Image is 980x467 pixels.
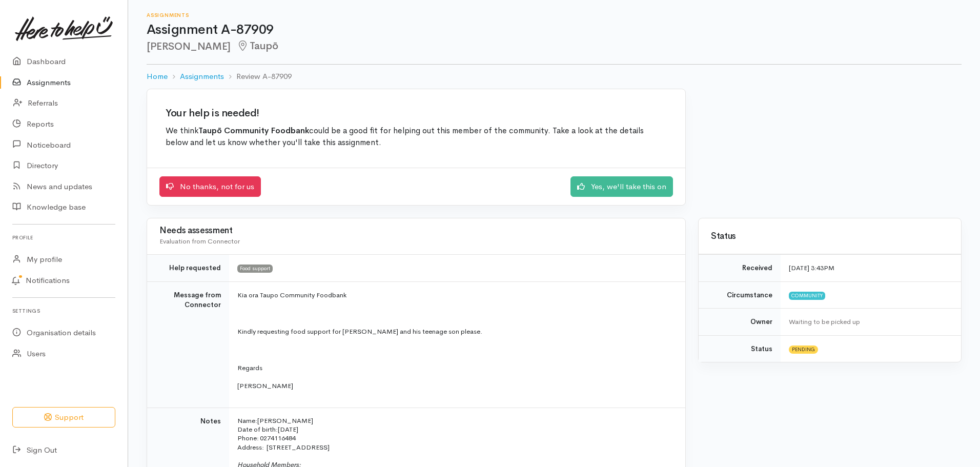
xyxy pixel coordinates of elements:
[789,346,818,354] span: Pending
[789,317,949,327] div: Waiting to be picked up
[570,176,673,197] a: Yes, we'll take this on
[147,12,962,18] h6: Assignments
[237,363,673,373] p: Regards
[237,443,673,452] p: [STREET_ADDRESS]
[237,290,673,300] p: Kia ora Taupo Community Foodbank
[699,309,781,336] td: Owner
[147,255,229,282] td: Help requested
[180,71,224,83] a: Assignments
[237,381,673,391] p: [PERSON_NAME]
[789,292,825,300] span: Community
[166,125,667,149] p: We think could be a good fit for helping out this member of the community. Take a look at the det...
[237,443,264,452] span: Address:
[224,71,292,83] li: Review A-87909
[699,255,781,282] td: Received
[147,281,229,408] td: Message from Connector
[257,416,313,425] span: [PERSON_NAME]
[278,425,298,434] span: [DATE]
[260,434,296,442] span: 0274116484
[166,108,667,119] h2: Your help is needed!
[789,263,834,272] time: [DATE] 3:43PM
[237,39,278,52] span: Taupō
[159,237,240,246] span: Evaluation from Connector
[711,232,949,241] h3: Status
[147,71,168,83] a: Home
[12,231,115,245] h6: Profile
[198,126,309,136] b: Taupō Community Foodbank
[237,265,273,273] span: Food support
[237,434,259,442] span: Phone:
[699,335,781,362] td: Status
[237,416,257,425] span: Name:
[147,23,962,37] h1: Assignment A-87909
[699,281,781,309] td: Circumstance
[147,40,962,52] h2: [PERSON_NAME]
[159,176,261,197] a: No thanks, not for us
[237,327,673,337] p: Kindly requesting food support for [PERSON_NAME] and his teenage son please.
[147,65,962,89] nav: breadcrumb
[12,407,115,428] button: Support
[237,425,278,434] span: Date of birth:
[159,226,673,236] h3: Needs assessment
[12,304,115,318] h6: Settings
